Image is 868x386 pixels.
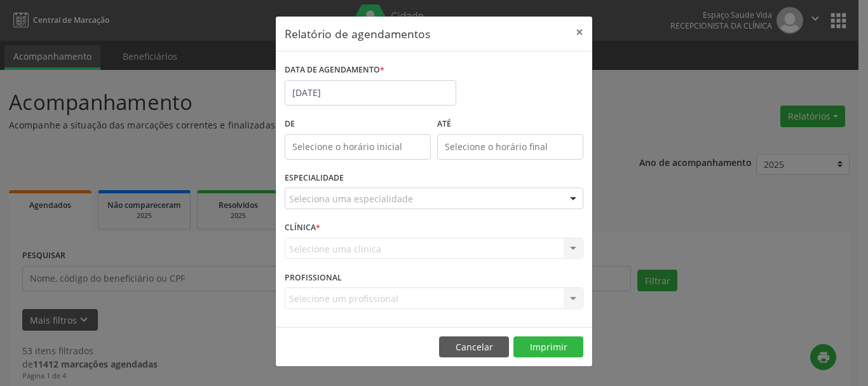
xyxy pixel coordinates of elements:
[285,114,431,134] label: De
[285,25,430,42] h5: Relatório de agendamentos
[285,134,431,160] input: Selecione o horário inicial
[285,60,384,80] label: DATA DE AGENDAMENTO
[437,114,583,134] label: ATÉ
[285,80,456,106] input: Selecione uma data ou intervalo
[285,268,342,287] label: PROFISSIONAL
[439,336,509,358] button: Cancelar
[437,134,583,160] input: Selecione o horário final
[567,17,592,48] button: Close
[513,336,583,358] button: Imprimir
[285,169,344,188] label: ESPECIALIDADE
[285,218,320,238] label: CLÍNICA
[289,192,413,205] span: Seleciona uma especialidade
